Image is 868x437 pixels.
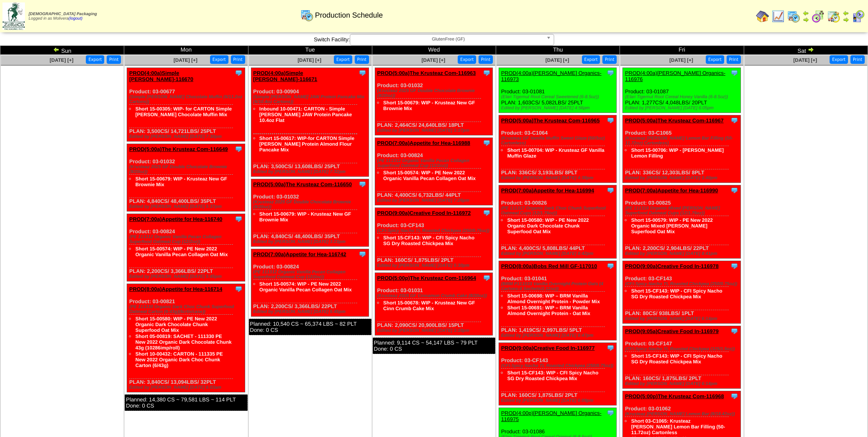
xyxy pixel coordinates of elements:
a: PROD(5:00p)The Krusteaz Com-116968 [625,393,724,399]
button: Print [355,55,369,64]
a: Short 10-00432: CARTON - 111335 PE New 2022 Organic Dark Choc Chunk Carton (6/43g) [135,351,223,368]
div: Product: 03-C1065 PLAN: 336CS / 12,303LBS / 8PLT [623,115,740,183]
div: Planned: 9,114 CS ~ 54,147 LBS ~ 79 PLT Done: 0 CS [373,338,495,354]
div: Edited by [PERSON_NAME] [DATE] 6:14pm [625,381,740,386]
a: Short 15-00698: WIP – BRM Vanilla Almond Overnight Protein - Powder Mix [507,293,600,304]
img: Tooltip [730,392,738,400]
div: Edited by [PERSON_NAME] [DATE] 3:18pm [377,328,492,333]
div: Edited by [PERSON_NAME] [DATE] 7:26pm [377,198,492,203]
a: PROD(7:00a)Appetite for Hea-116740 [129,216,222,222]
div: (Elari Tigernut Root Cereal Honey Vanilla (6-8.5oz)) [625,95,740,99]
button: Print [850,55,865,64]
img: Tooltip [358,180,367,188]
button: Print [231,55,245,64]
a: Short 15-00679: WIP - Krusteaz New GF Brownie Mix [260,211,351,223]
img: calendarprod.gif [787,10,800,23]
div: (BRM P111033 Vanilla Overnight Protein Oats (4 Cartons-4 Sachets/2.12oz)) [501,282,616,291]
img: Tooltip [483,209,491,217]
div: (Krusteaz 2025 GF Double Chocolate Brownie (8/20oz)) [253,200,369,209]
div: Edited by [PERSON_NAME] [DATE] 5:45pm [129,274,244,279]
a: Short 15-00574: WIP - PE New 2022 Organic Vanilla Pecan Collagen Oat Mix [260,281,352,293]
a: PROD(5:00p)The Krusteaz Com-116964 [377,275,476,281]
button: Export [210,55,228,64]
img: Tooltip [730,186,738,194]
a: Short 15-00305: WIP- for CARTON Simple [PERSON_NAME] Chocolate Muffin Mix [135,106,232,117]
div: Edited by [PERSON_NAME] [DATE] 5:45pm [253,309,369,314]
a: PROD(4:00a)Simple [PERSON_NAME]-116671 [253,70,318,82]
img: calendarprod.gif [300,9,313,22]
a: PROD(9:05a)Creative Food In-116979 [625,328,718,334]
div: (CFI-Spicy Nacho TL Roasted Chickpea (250/0.75oz)) [625,282,740,286]
span: [DATE] [+] [546,57,569,63]
img: Tooltip [730,262,738,270]
div: Product: 03-C1064 PLAN: 336CS / 3,193LBS / 8PLT [499,115,617,183]
a: PROD(8:00a)Bobs Red Mill GF-117010 [501,263,597,269]
div: (CFI-Spicy Nacho TL Roasted Chickpea (250/0.75oz)) [501,363,616,368]
img: line_graph.gif [772,10,785,23]
div: Edited by [PERSON_NAME] [DATE] 6:05pm [625,106,740,110]
button: Export [830,55,848,64]
a: Short 15-00579: WIP - PE New 2022 Organic Mixed [PERSON_NAME] Superfood Oat Mix [631,217,713,234]
a: Short 15-CF143: WIP - CFI Spicy Nacho SG Dry Roasted Chickpea Mix [631,288,722,300]
div: Product: 03-00824 PLAN: 2,200CS / 3,366LBS / 22PLT [127,214,245,282]
div: Product: 03-01032 PLAN: 4,840CS / 48,400LBS / 35PLT [251,179,369,247]
img: arrowright.gif [843,16,849,23]
img: arrowleft.gif [53,46,60,53]
img: Tooltip [606,344,615,352]
img: Tooltip [730,116,738,124]
div: (Krusteaz 2025 GF Double Chocolate Brownie (8/20oz)) [377,88,492,98]
div: Edited by [PERSON_NAME] [DATE] 7:32pm [253,169,369,174]
span: GlutenFree (GF) [353,34,543,44]
img: Tooltip [235,285,243,293]
div: (CFI-Spicy Nacho TL Roasted Chickpea (250/0.75oz)) [377,228,492,233]
a: Short 15-00679: WIP - Krusteaz New GF Brownie Mix [383,100,475,111]
div: (Elari Tigernut Root Cereal Sweetened (6-8.5oz)) [501,95,616,99]
a: PROD(4:00p)[PERSON_NAME] Organics-116975 [501,410,602,422]
div: Product: 03-00904 PLAN: 3,500CS / 13,608LBS / 25PLT [251,68,369,177]
a: Short 15-CF143: WIP - CFI Spicy Nacho SG Dry Roasted Chickpea Mix [383,235,474,246]
a: [DATE] [+] [174,57,197,63]
div: (Krusteaz [PERSON_NAME] Lemon Bar Filling (50-11.72oz) Cartonless) [625,136,740,146]
div: Edited by [PERSON_NAME] [DATE] 8:41pm [625,251,740,256]
div: Edited by [PERSON_NAME] [DATE] 8:42pm [501,251,616,256]
td: Mon [124,46,248,55]
a: Short 15-00617: WIP-for CARTON Simple [PERSON_NAME] Protein Almond Flour Pancake Mix [260,135,355,153]
div: Edited by [PERSON_NAME] [DATE] 6:14pm [625,316,740,321]
a: PROD(5:00a)The Krusteaz Com-116649 [129,146,228,152]
img: arrowright.gif [808,46,814,53]
img: Tooltip [606,186,615,194]
div: (PE 111312 Organic Vanilla Pecan Collagen Superfood Oatmeal Cup (12/2oz)) [129,234,244,244]
div: (CFI-Spicy Nacho TL Roasted Chickpea (125/1.5oz)) [625,347,740,351]
a: PROD(5:00a)The Krusteaz Com-116650 [253,181,352,187]
img: calendarcustomer.gif [852,10,865,23]
div: Edited by [PERSON_NAME] [DATE] 6:09pm [501,398,616,403]
img: arrowright.gif [803,16,809,23]
a: [DATE] [+] [50,57,74,63]
a: Short 15-00678: WIP - Krusteaz New GF Cinn Crumb Cake Mix [383,300,475,311]
div: Product: 03-00824 PLAN: 2,200CS / 3,366LBS / 22PLT [251,249,369,317]
div: Edited by [PERSON_NAME] [DATE] 4:38pm [501,176,616,180]
button: Export [582,55,600,64]
div: Edited by [PERSON_NAME] [DATE] 7:30pm [129,134,244,139]
div: Product: 03-01032 PLAN: 4,840CS / 48,400LBS / 35PLT [127,144,245,212]
div: Edited by [PERSON_NAME] [DATE] 4:56pm [501,106,616,110]
span: [DATE] [+] [421,57,445,63]
a: PROD(7:00a)Appetite for Hea-116994 [501,187,594,194]
a: PROD(8:00a)Appetite for Hea-116714 [129,286,222,292]
img: Tooltip [235,69,243,77]
button: Export [334,55,352,64]
a: PROD(9:00a)Creative Food In-116972 [377,210,471,216]
div: Product: 03-01081 PLAN: 1,603CS / 5,082LBS / 25PLT [499,68,617,113]
div: Edited by [PERSON_NAME] [DATE] 5:30pm [377,263,492,268]
button: Print [602,55,617,64]
button: Export [86,55,104,64]
div: Product: 03-00825 PLAN: 2,200CS / 2,904LBS / 22PLT [623,185,740,259]
a: [DATE] [+] [298,57,321,63]
td: Thu [496,46,620,55]
a: [DATE] [+] [793,57,817,63]
div: Edited by [PERSON_NAME] [DATE] 3:23pm [253,239,369,244]
img: home.gif [756,10,769,23]
a: Short 15-00679: WIP - Krusteaz New GF Brownie Mix [135,176,227,187]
